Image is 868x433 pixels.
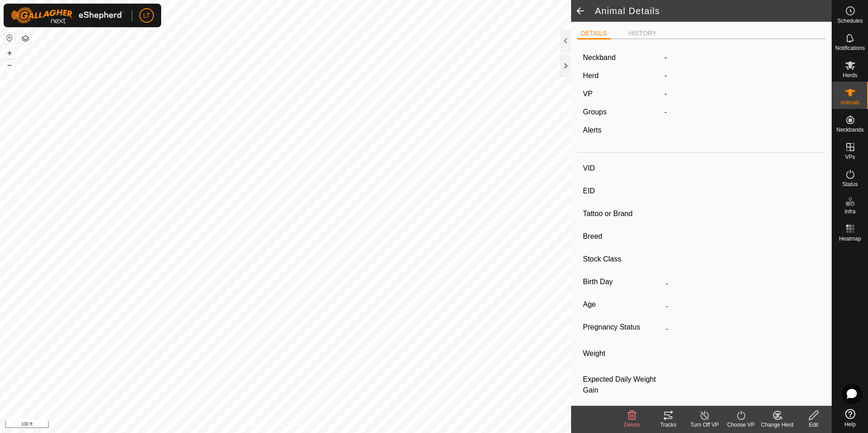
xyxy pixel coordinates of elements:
button: Reset Map [4,33,15,44]
span: LT [143,11,150,20]
a: Privacy Policy [250,421,284,429]
label: - [664,52,666,63]
div: Tracks [650,421,686,429]
a: Help [832,405,868,431]
div: Turn Off VP [686,421,723,429]
span: Herds [843,73,857,78]
div: Choose VP [723,421,759,429]
label: Birth Day [583,276,662,288]
a: Contact Us [295,421,321,429]
label: Pregnancy Status [583,321,662,333]
label: Herd [583,72,599,79]
app-display-virtual-paddock-transition: - [664,90,666,98]
label: Age [583,299,662,310]
label: Breed [583,231,662,242]
label: Groups [583,108,607,116]
div: - [661,107,824,118]
span: Schedules [837,18,863,24]
img: Gallagher Logo [11,7,124,24]
span: - [664,72,666,79]
div: Change Herd [759,421,795,429]
span: Heatmap [839,236,861,241]
label: Stock Class [583,253,662,265]
button: – [4,59,15,70]
label: VP [583,90,592,98]
li: DETAILS [577,29,610,39]
label: Neckband [583,52,616,63]
span: VPs [845,154,855,160]
span: Status [842,182,858,187]
label: Weight [583,344,662,363]
label: VID [583,162,662,174]
span: Help [844,422,856,427]
div: Edit [795,421,832,429]
label: Expected Daily Weight Gain [583,374,662,396]
button: Map Layers [20,33,31,44]
li: HISTORY [625,29,661,38]
span: Infra [844,209,855,214]
span: Neckbands [836,127,863,133]
span: Delete [624,422,640,428]
label: Alerts [583,126,602,134]
label: EID [583,185,662,197]
label: Tattoo or Brand [583,208,662,220]
span: Animals [840,100,860,105]
button: + [4,48,15,59]
span: Notifications [835,45,865,51]
h2: Animal Details [595,5,832,16]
